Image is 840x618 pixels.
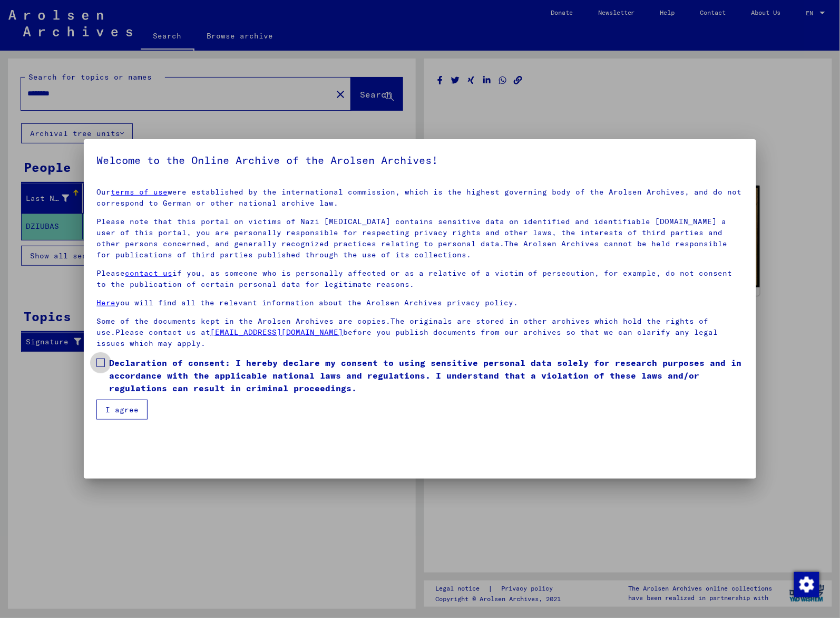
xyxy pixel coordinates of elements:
a: Here [96,298,115,307]
p: you will find all the relevant information about the Arolsen Archives privacy policy. [96,297,743,308]
h5: Welcome to the Online Archive of the Arolsen Archives! [96,152,743,169]
p: Our were established by the international commission, which is the highest governing body of the ... [96,187,743,209]
p: Please note that this portal on victims of Nazi [MEDICAL_DATA] contains sensitive data on identif... [96,216,743,260]
img: Change consent [794,572,819,597]
a: terms of use [111,187,168,197]
a: contact us [125,268,172,278]
button: I agree [96,400,148,420]
p: Some of the documents kept in the Arolsen Archives are copies.The originals are stored in other a... [96,316,743,349]
a: [EMAIL_ADDRESS][DOMAIN_NAME] [210,327,343,337]
p: Please if you, as someone who is personally affected or as a relative of a victim of persecution,... [96,268,743,290]
span: Declaration of consent: I hereby declare my consent to using sensitive personal data solely for r... [109,356,743,394]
